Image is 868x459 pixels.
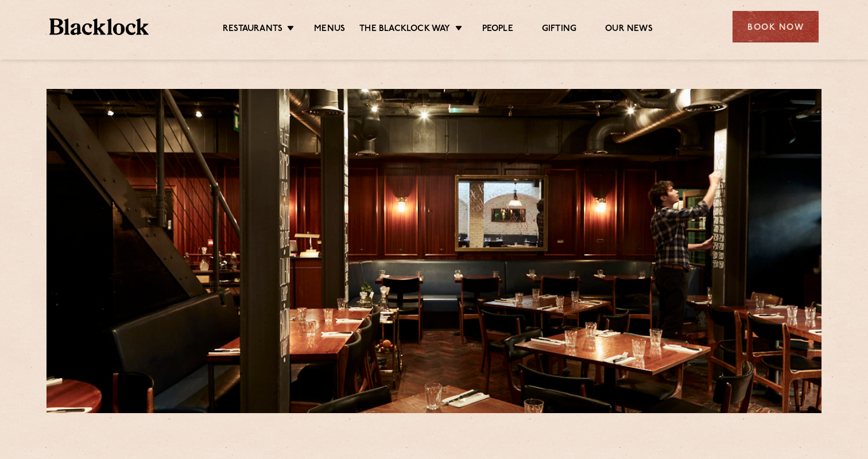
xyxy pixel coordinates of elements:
[223,24,282,36] a: Restaurants
[605,24,653,36] a: Our News
[482,24,513,36] a: People
[314,24,345,36] a: Menus
[733,11,819,42] div: Book Now
[49,18,149,35] img: BL_Textured_Logo-footer-cropped.svg
[542,24,576,36] a: Gifting
[359,24,450,36] a: The Blacklock Way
